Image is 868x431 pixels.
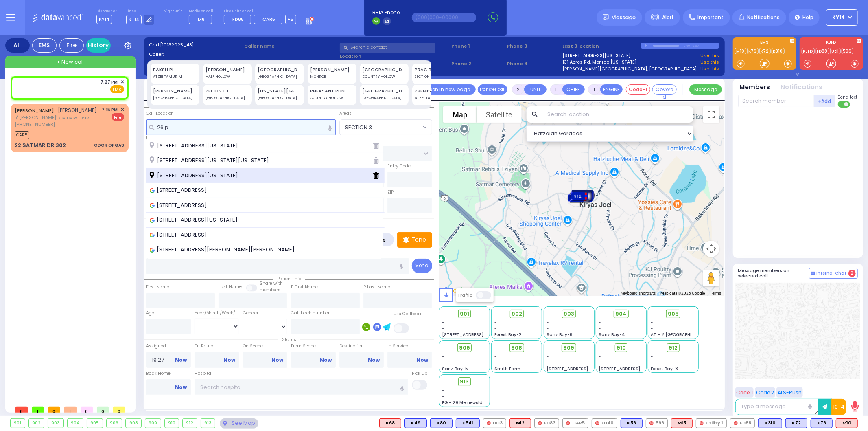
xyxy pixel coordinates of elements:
[64,407,77,413] span: 1
[291,284,318,290] label: P First Name
[149,51,242,58] label: Caller:
[220,418,258,429] div: See map
[652,84,677,95] button: Covered
[258,74,302,80] div: [GEOGRAPHIC_DATA]
[651,366,678,372] span: Forest Bay-3
[368,356,380,364] a: Now
[415,74,458,80] div: SECTION 6
[32,12,86,22] img: Logo
[165,419,179,428] div: 910
[600,84,623,95] button: ENGINE
[160,42,194,48] span: [10132025_43]
[278,336,300,343] span: Status
[494,332,522,338] span: Forest Bay-2
[183,419,197,428] div: 912
[816,48,829,54] a: FD88
[411,235,426,244] p: Tone
[599,360,601,366] span: -
[512,310,522,318] span: 902
[671,418,693,428] div: M15
[243,310,258,317] label: Gender
[802,14,813,21] span: Help
[563,43,641,50] label: Last 3 location
[442,387,445,394] span: -
[150,233,155,237] img: google_icon.svg
[373,157,379,164] i: Delete fron history
[339,343,384,350] label: Destination
[507,43,560,50] span: Phone 3
[120,79,124,86] span: ✕
[15,121,55,128] span: [PHONE_NUMBER]
[478,84,507,95] button: Transfer call
[340,120,421,134] span: SECTION 3
[48,419,63,428] div: 903
[700,421,704,425] img: red-radio-icon.svg
[733,40,796,46] label: EMS
[758,418,782,428] div: BLS
[569,191,593,204] div: 906
[734,421,738,425] img: red-radio-icon.svg
[32,38,57,53] div: EMS
[126,15,142,24] span: K-14
[836,418,858,428] div: M10
[340,43,435,53] input: Search a contact
[564,344,575,352] span: 909
[244,43,337,50] label: Caller name
[415,88,458,95] div: PREMISHLAN WAY
[412,370,427,377] label: Pick up
[153,88,197,95] div: [PERSON_NAME] PASS
[547,325,549,332] span: -
[442,332,519,338] span: [STREET_ADDRESS][PERSON_NAME]
[145,419,161,428] div: 909
[415,95,458,101] div: ATZEI TAMURIM
[97,407,109,413] span: 0
[562,84,585,95] button: CHIEF
[570,189,595,201] div: 902
[291,343,336,350] label: From Scene
[126,419,141,428] div: 908
[781,83,823,92] button: Notifications
[534,418,559,428] div: FD83
[206,95,249,101] div: [GEOGRAPHIC_DATA]
[811,418,833,428] div: K76
[345,123,372,132] span: SECTION 3
[126,9,155,14] label: Lines
[149,42,242,48] label: Cad:
[460,310,469,318] span: 901
[747,48,759,54] a: K76
[487,421,491,425] img: red-radio-icon.svg
[703,270,719,286] button: Drag Pegman onto the map to open Street View
[320,356,332,364] a: Now
[15,107,54,114] a: [PERSON_NAME]
[5,38,30,53] div: All
[150,203,155,208] img: google_icon.svg
[576,189,588,201] gmp-advanced-marker: 902
[800,40,863,46] label: KJFD
[703,241,719,257] button: Map camera controls
[94,142,124,148] div: ODOR OF GAS
[842,48,853,54] a: 596
[150,246,298,254] span: [STREET_ADDRESS][PERSON_NAME][PERSON_NAME]
[150,142,241,150] span: [STREET_ADDRESS][US_STATE]
[483,418,506,428] div: DC3
[563,59,637,66] a: 131 Acres Rd. Monroe [US_STATE]
[442,366,468,372] span: Sanz Bay-5
[150,248,155,253] img: google_icon.svg
[195,343,239,350] label: En Route
[150,172,241,180] span: [STREET_ADDRESS][US_STATE]
[206,66,249,73] div: [PERSON_NAME] DR
[689,84,722,95] button: Message
[494,360,497,366] span: -
[511,344,522,352] span: 908
[340,53,448,60] label: Location
[15,141,66,150] div: 22 SATMAR DR 302
[848,270,856,277] span: 2
[339,110,352,117] label: Areas
[668,310,679,318] span: 905
[363,284,390,290] label: P Last Name
[626,84,650,95] button: Code-1
[547,366,623,372] span: [STREET_ADDRESS][PERSON_NAME]
[195,379,408,395] input: Search hospital
[404,418,427,428] div: K49
[758,418,782,428] div: K310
